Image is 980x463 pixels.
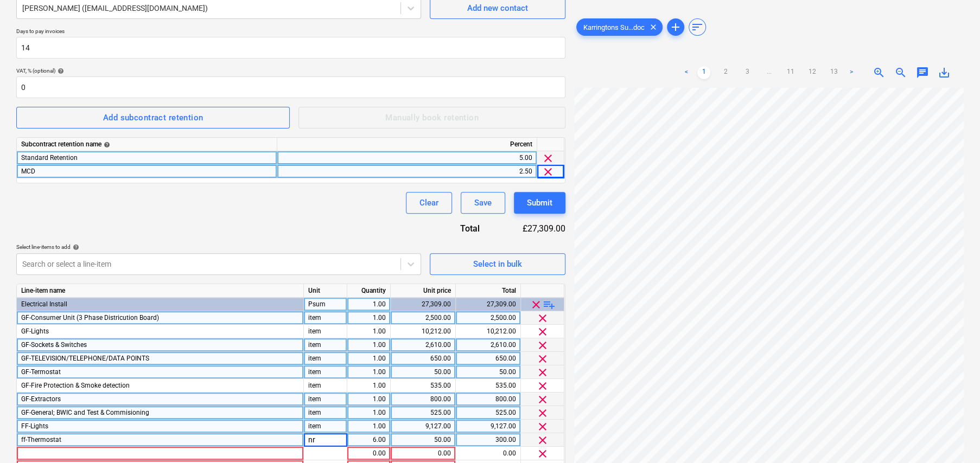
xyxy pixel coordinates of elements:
[536,312,549,325] span: clear
[460,433,516,447] div: 300.00
[916,66,929,79] span: chat
[304,379,347,393] div: item
[352,379,386,393] div: 1.00
[16,37,565,59] input: Days to pay invoices
[460,338,516,352] div: 2,610.00
[352,338,386,352] div: 1.00
[806,66,819,79] a: Page 12
[424,222,497,235] div: Total
[103,111,203,125] div: Add subcontract retention
[536,420,549,433] span: clear
[577,23,651,31] span: Karringtons Su...doc
[21,368,61,376] span: GF-Termostat
[497,222,565,235] div: £27,309.00
[352,406,386,420] div: 1.00
[16,67,565,74] div: VAT, % (optional)
[21,382,130,389] span: GF-Fire Protection & Smoke detection
[460,447,516,460] div: 0.00
[391,284,456,298] div: Unit price
[460,298,516,311] div: 27,309.00
[101,142,110,148] span: help
[352,298,386,311] div: 1.00
[395,433,451,447] div: 50.00
[21,327,49,335] span: GF-Lights
[456,284,521,298] div: Total
[473,257,522,271] div: Select in bulk
[542,165,555,178] span: clear
[845,66,858,79] a: Next page
[21,395,61,403] span: GF-Extractors
[55,68,64,74] span: help
[467,1,528,15] div: Add new contact
[419,196,438,210] div: Clear
[536,434,549,447] span: clear
[21,422,48,430] span: FF-Lights
[527,196,552,210] div: Submit
[17,151,277,165] div: Standard Retention
[21,409,149,416] span: GF-General; BWIC and Test & Commisioning
[406,192,452,214] button: Clear
[395,393,451,406] div: 800.00
[352,447,386,460] div: 0.00
[536,393,549,406] span: clear
[395,379,451,393] div: 535.00
[352,311,386,325] div: 1.00
[16,243,421,250] div: Select line-items to add
[277,138,537,151] div: Percent
[460,352,516,365] div: 650.00
[352,365,386,379] div: 1.00
[536,366,549,379] span: clear
[304,284,347,298] div: Unit
[21,314,159,321] span: GF-Consumer Unit (3 Phase Districution Board)
[304,352,347,365] div: item
[21,138,272,151] div: Subcontract retention name
[460,325,516,338] div: 10,212.00
[543,298,556,311] span: playlist_add
[762,66,775,79] a: ...
[430,253,565,275] button: Select in bulk
[395,352,451,365] div: 650.00
[938,66,951,79] span: save_alt
[352,393,386,406] div: 1.00
[536,339,549,352] span: clear
[395,365,451,379] div: 50.00
[352,352,386,365] div: 1.00
[536,352,549,365] span: clear
[282,151,532,165] div: 5.00
[17,284,304,298] div: Line-item name
[395,311,451,325] div: 2,500.00
[784,66,797,79] a: Page 11
[536,447,549,460] span: clear
[461,192,505,214] button: Save
[669,21,682,34] span: add
[304,298,347,311] div: Psum
[304,420,347,433] div: item
[352,325,386,338] div: 1.00
[304,365,347,379] div: item
[460,420,516,433] div: 9,127.00
[514,192,565,214] button: Submit
[395,325,451,338] div: 10,212.00
[460,406,516,420] div: 525.00
[352,433,386,447] div: 6.00
[21,300,67,308] span: Electrical Install
[741,66,754,79] a: Page 3
[304,393,347,406] div: item
[873,66,886,79] span: zoom_in
[474,196,492,210] div: Save
[647,21,660,34] span: clear
[926,411,980,463] iframe: Chat Widget
[395,406,451,420] div: 525.00
[17,165,277,178] div: MCD
[352,420,386,433] div: 1.00
[395,447,451,460] div: 0.00
[304,338,347,352] div: item
[16,28,565,37] p: Days to pay invoices
[395,298,451,311] div: 27,309.00
[691,21,704,34] span: sort
[460,365,516,379] div: 50.00
[697,66,710,79] a: Page 1 is your current page
[460,311,516,325] div: 2,500.00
